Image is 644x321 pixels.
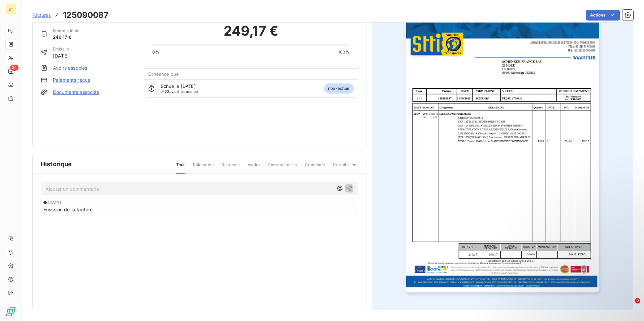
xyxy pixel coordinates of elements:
[10,65,19,71] span: 24
[53,65,87,71] a: Avoirs associés
[406,19,599,292] img: invoice_thumbnail
[161,90,198,94] span: avant échéance
[333,162,358,173] span: Portail client
[53,28,80,34] span: Montant initial
[53,89,99,96] a: Documents associés
[224,21,278,41] span: 249,17 €
[41,159,72,169] span: Historique
[635,298,640,304] span: 2
[324,83,353,94] span: non-échue
[586,10,620,21] button: Actions
[5,4,16,15] div: ST
[176,162,185,174] span: Tout
[53,77,90,83] a: Paiements reçus
[53,52,69,59] span: [DATE]
[621,298,637,314] iframe: Intercom live chat
[43,206,93,213] span: Émission de la facture
[53,34,80,41] span: 249,17 €
[193,162,214,173] span: Paiements
[338,49,350,55] span: 100%
[48,201,61,205] span: [DATE]
[161,83,195,89] span: Échue le [DATE]
[32,12,51,19] a: Factures
[148,71,179,77] span: Échéance due
[161,89,169,94] span: J-22
[248,162,260,173] span: Avoirs
[32,12,51,18] span: Factures
[53,46,69,52] span: Émise le
[305,162,325,173] span: Creditsafe
[268,162,297,173] span: Commentaires
[63,9,108,21] h3: 125090087
[5,306,16,317] img: Logo LeanPay
[222,162,239,173] span: Relances
[152,49,159,55] span: 0%
[509,256,644,303] iframe: Intercom notifications message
